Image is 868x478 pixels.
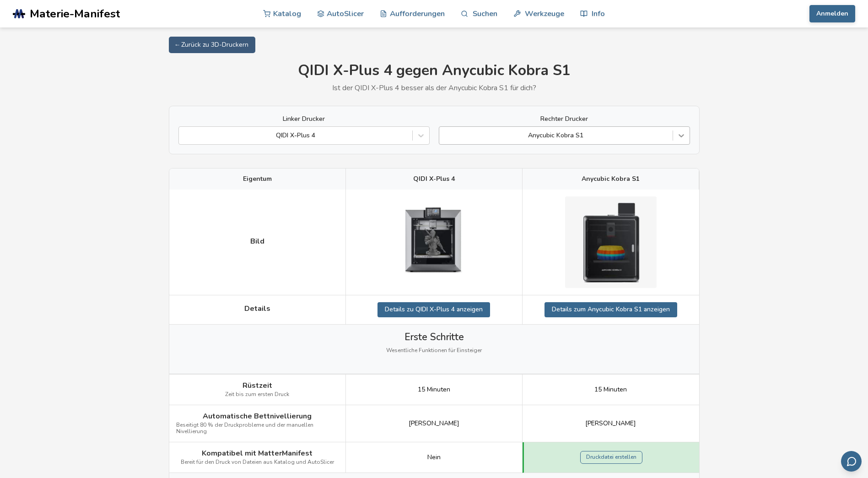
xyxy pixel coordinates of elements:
span: Wesentliche Funktionen für Einsteiger [386,348,482,354]
a: ← Zurück zu 3D-Druckern [169,37,255,53]
font: AutoSlicer [327,9,364,18]
button: Anmelden [809,5,855,22]
span: Zeit bis zum ersten Druck [225,391,289,398]
img: QIDI X-Plus 4 [388,196,480,288]
span: Beseitigt 80 % der Druckprobleme und der manuellen Nivellierung [176,422,339,435]
span: Anycubic Kobra S1 [582,175,640,183]
a: Druckdatei erstellen [580,451,642,464]
font: Suchen [473,9,497,18]
span: 15 Minuten [594,386,627,393]
span: [PERSON_NAME] [585,420,636,427]
font: Werkzeuge [525,9,564,18]
input: Anycubic Kobra S1 [444,132,446,139]
span: Details [244,304,270,313]
font: Aufforderungen [390,9,445,18]
span: Automatische Bettnivellierung [203,412,312,420]
span: Materie-Manifest [30,7,120,20]
span: Erste Schritte [404,331,464,342]
span: Eigentum [243,175,272,183]
font: Info [592,9,605,18]
img: Anycubic Kobra S1 [565,196,657,288]
font: Details zu QIDI X-Plus 4 anzeigen [385,305,483,314]
span: Nein [427,454,441,461]
span: Rüstzeit [243,381,272,390]
font: Katalog [273,9,301,18]
label: Linker Drucker [178,115,430,123]
a: Details zum Anycubic Kobra S1 anzeigen [545,302,677,317]
font: Details zum Anycubic Kobra S1 anzeigen [552,305,670,314]
font: Ist der QIDI X-Plus 4 besser als der Anycubic Kobra S1 für dich? [332,83,536,93]
input: QIDI X-Plus 4 [183,132,185,139]
label: Rechter Drucker [439,115,690,123]
font: QIDI X-Plus 4 gegen Anycubic Kobra S1 [298,60,571,80]
a: Details zu QIDI X-Plus 4 anzeigen [377,302,490,317]
span: [PERSON_NAME] [409,420,459,427]
span: 15 Minuten [418,386,450,393]
span: Bild [250,237,264,245]
span: Bereit für den Druck von Dateien aus Katalog und AutoSlicer [181,459,334,466]
button: Senden Sie Feedback per E-Mail [841,451,862,472]
span: QIDI X-Plus 4 [413,175,455,183]
span: Kompatibel mit MatterManifest [202,449,313,457]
